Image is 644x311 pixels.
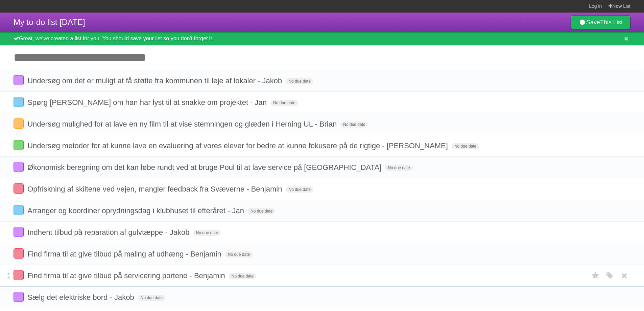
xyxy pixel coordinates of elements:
span: My to-do list [DATE] [14,18,85,27]
span: No due date [286,186,313,193]
span: Undersøg mulighed for at lave en ny film til at vise stemningen og glæden i Herning UL - Brian [27,120,338,128]
label: Done [14,118,24,129]
span: Undersøg om det er muligt at få støtte fra kommunen til leje af lokaler - Jakob [27,76,284,85]
span: No due date [270,100,298,106]
span: Indhent tilbud på reparation af gulvtæppe - Jakob [27,228,191,237]
span: No due date [340,121,368,128]
span: No due date [225,251,253,258]
span: No due date [229,273,256,279]
label: Done [14,292,24,302]
label: Done [14,162,24,172]
span: No due date [286,78,313,84]
label: Done [14,97,24,107]
a: SaveThis List [571,16,630,29]
label: Done [14,248,24,259]
span: Arranger og koordiner oprydningsdag i klubhuset til efteråret - Jan [27,206,246,215]
label: Done [14,270,24,280]
b: This List [600,19,623,26]
span: No due date [248,208,275,214]
span: No due date [385,165,412,171]
label: Done [14,183,24,194]
span: Økonomisk beregning om det kan løbe rundt ved at bruge Poul til at lave service på [GEOGRAPHIC_DATA] [27,163,383,172]
span: Opfriskning af skiltene ved vejen, mangler feedback fra Svæverne - Benjamin [27,185,284,193]
span: No due date [138,295,165,301]
span: Spørg [PERSON_NAME] om han har lyst til at snakke om projektet - Jan [27,98,268,107]
span: Find firma til at give tilbud på servicering portene - Benjamin [27,271,227,280]
label: Done [14,205,24,215]
span: No due date [452,143,479,149]
span: No due date [193,230,221,236]
label: Done [14,75,24,85]
label: Done [14,227,24,237]
span: Undersøg metoder for at kunne lave en evaluering af vores elever for bedre at kunne fokusere på d... [27,141,450,150]
span: Sælg det elektriske bord - Jakob [27,293,136,302]
label: Star task [589,270,602,281]
label: Done [14,140,24,150]
span: Find firma til at give tilbud på maling af udhæng - Benjamin [27,250,223,258]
